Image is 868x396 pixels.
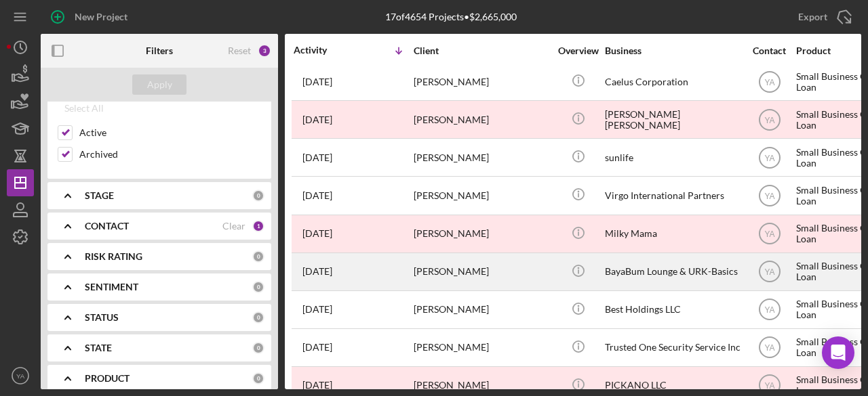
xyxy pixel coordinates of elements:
time: 2025-08-08 00:41 [302,114,332,125]
time: 2025-07-18 17:14 [302,228,332,239]
div: Export [798,3,827,30]
div: Milky Mama [605,216,741,252]
div: [PERSON_NAME] [414,330,549,366]
div: sunlife [605,139,741,175]
div: 17 of 4654 Projects • $2,665,000 [385,12,517,22]
b: PRODUCT [85,373,130,384]
div: Caelus Corporation [605,64,741,100]
time: 2025-07-17 22:22 [302,266,332,277]
button: New Project [41,3,141,30]
label: Archived [79,148,261,161]
div: Apply [147,74,172,95]
div: Activity [294,45,353,56]
div: [PERSON_NAME] [414,102,549,137]
button: YA [7,362,34,389]
div: Reset [228,45,251,56]
b: STAGE [85,190,114,201]
div: New Project [75,3,127,30]
div: [PERSON_NAME] [414,216,549,252]
div: Trusted One Security Service Inc [605,330,741,366]
text: YA [764,77,774,87]
div: Overview [553,45,604,56]
time: 2025-07-15 17:56 [302,380,332,391]
div: 0 [252,342,264,354]
b: Filters [146,45,173,56]
text: YA [764,381,774,391]
div: 0 [252,311,264,324]
text: YA [764,229,774,239]
div: 0 [252,190,264,202]
time: 2025-08-07 04:44 [302,152,332,163]
div: Business [605,45,741,56]
div: Contact [744,45,795,56]
div: [PERSON_NAME] [414,139,549,175]
div: [PERSON_NAME] [414,254,549,290]
div: [PERSON_NAME] [PERSON_NAME] [605,102,741,137]
b: SENTIMENT [85,282,138,292]
div: Clear [222,221,245,232]
b: STATUS [85,312,119,323]
div: 3 [258,44,271,58]
div: Select All [64,95,104,122]
b: STATE [85,343,112,353]
time: 2025-07-21 05:48 [302,190,332,201]
div: 1 [252,220,264,232]
div: 0 [252,281,264,293]
button: Export [785,3,861,30]
b: CONTACT [85,221,129,232]
time: 2025-08-11 05:37 [302,76,332,87]
text: YA [764,305,774,315]
text: YA [764,153,774,162]
div: Virgo International Partners [605,177,741,213]
b: RISK RATING [85,251,142,262]
text: YA [764,343,774,353]
div: [PERSON_NAME] [414,292,549,328]
div: 0 [252,372,264,384]
div: 0 [252,250,264,263]
text: YA [764,267,774,277]
div: BayaBum Lounge & URK-Basics [605,254,741,290]
div: [PERSON_NAME] [414,177,549,213]
time: 2025-07-17 22:11 [302,304,332,315]
text: YA [16,372,25,380]
label: Active [79,126,261,139]
text: YA [764,115,774,125]
div: [PERSON_NAME] [414,64,549,100]
div: Client [414,45,549,56]
div: Best Holdings LLC [605,292,741,328]
div: Open Intercom Messenger [822,336,854,369]
button: Select All [58,95,111,122]
time: 2025-07-16 20:01 [302,342,332,353]
button: Apply [132,74,186,95]
text: YA [764,192,774,201]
